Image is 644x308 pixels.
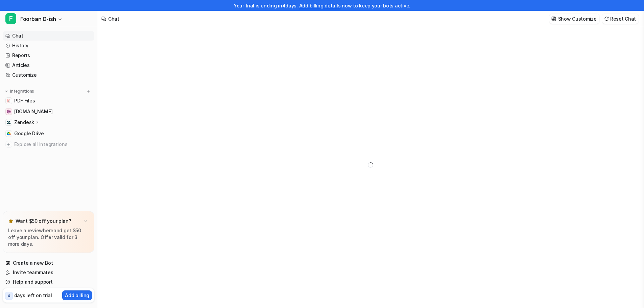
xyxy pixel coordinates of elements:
p: Want $50 off your plan? [16,218,71,224]
a: Help and support [3,277,94,287]
span: F [5,13,16,24]
p: days left on trial [14,292,52,299]
button: Add billing [62,290,92,300]
img: Zendesk [7,120,11,124]
a: www.foorban.com[DOMAIN_NAME] [3,107,94,116]
div: Chat [108,15,119,22]
img: menu_add.svg [86,89,91,94]
a: PDF FilesPDF Files [3,96,94,105]
img: customize [551,16,556,21]
img: x [84,219,88,223]
img: www.foorban.com [7,110,11,114]
img: Google Drive [7,132,11,136]
a: Google DriveGoogle Drive [3,129,94,138]
img: star [8,218,14,224]
p: 4 [7,293,10,299]
p: Show Customize [558,15,597,22]
span: Foorban D-ish [20,14,56,24]
a: Add billing details [299,3,341,8]
p: Zendesk [14,119,34,126]
span: Explore all integrations [14,139,92,150]
img: reset [604,16,609,21]
a: Articles [3,61,94,70]
button: Reset Chat [602,14,639,24]
a: Reports [3,51,94,60]
p: Leave a review and get $50 off your plan. Offer valid for 3 more days. [8,227,89,247]
a: Invite teammates [3,268,94,277]
span: [DOMAIN_NAME] [14,108,52,115]
span: Google Drive [14,130,44,137]
img: expand menu [4,89,9,94]
a: History [3,41,94,50]
a: Customize [3,70,94,80]
img: PDF Files [7,99,11,103]
a: here [43,228,53,233]
button: Integrations [3,88,36,95]
span: PDF Files [14,97,35,104]
a: Explore all integrations [3,140,94,149]
a: Chat [3,31,94,41]
a: Create a new Bot [3,258,94,268]
p: Add billing [65,292,89,299]
img: explore all integrations [5,141,12,148]
button: Show Customize [549,14,599,24]
p: Integrations [10,89,34,94]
